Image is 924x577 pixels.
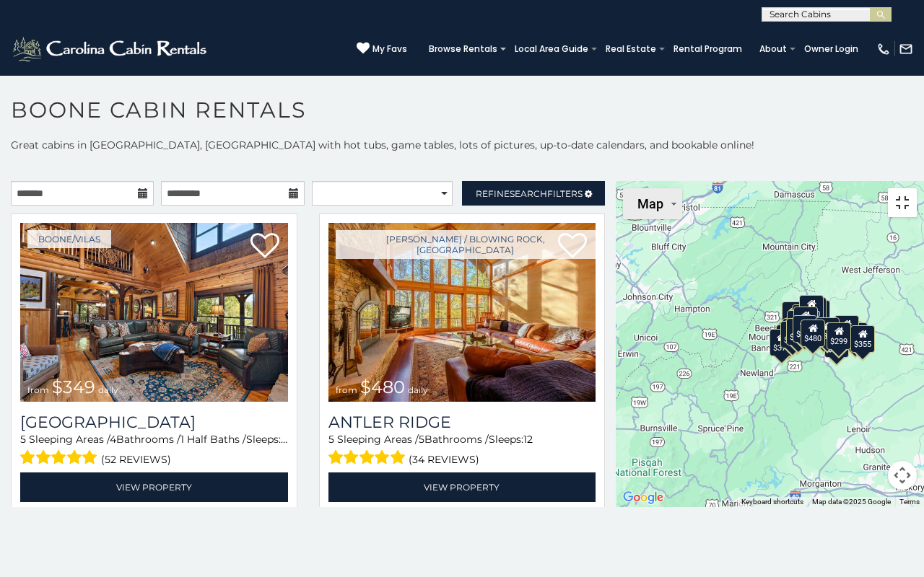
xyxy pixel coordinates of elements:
[637,196,663,211] span: Map
[666,39,749,59] a: Rental Program
[752,39,794,59] a: About
[770,329,794,356] div: $375
[806,300,830,327] div: $250
[781,301,806,329] div: $635
[11,35,211,63] img: White-1-2.png
[27,230,111,248] a: Boone/Vilas
[360,376,405,397] span: $480
[462,181,605,206] a: RefineSearchFilters
[328,433,334,446] span: 5
[110,433,116,446] span: 4
[357,42,407,56] a: My Favs
[850,325,875,353] div: $355
[507,39,596,59] a: Local Area Guide
[785,318,810,345] div: $395
[899,42,913,56] img: mail-regular-white.png
[408,384,428,395] span: daily
[797,39,866,59] a: Owner Login
[523,433,533,446] span: 12
[20,413,288,432] h3: Diamond Creek Lodge
[336,384,357,395] span: from
[20,223,288,402] a: Diamond Creek Lodge from $349 daily
[98,384,118,395] span: daily
[101,450,171,469] span: (52 reviews)
[510,188,547,199] span: Search
[801,320,825,347] div: $480
[899,498,920,506] a: Terms (opens in new tab)
[812,498,891,506] span: Map data ©2025 Google
[476,188,583,199] span: Refine Filters
[328,413,596,432] a: Antler Ridge
[799,295,824,322] div: $320
[834,315,859,343] div: $930
[780,321,805,348] div: $325
[815,317,840,345] div: $380
[409,450,479,469] span: (34 reviews)
[419,433,424,446] span: 5
[876,42,891,56] img: phone-regular-white.png
[328,223,596,402] a: Antler Ridge from $480 daily
[623,188,682,219] button: Change map style
[422,39,505,59] a: Browse Rentals
[328,432,596,469] div: Sleeping Areas / Bathrooms / Sleeps:
[328,223,596,402] img: Antler Ridge
[20,223,288,402] img: Diamond Creek Lodge
[180,433,246,446] span: 1 Half Baths /
[20,433,26,446] span: 5
[52,376,95,397] span: $349
[827,322,851,350] div: $299
[336,230,596,259] a: [PERSON_NAME] / Blowing Rock, [GEOGRAPHIC_DATA]
[372,43,407,56] span: My Favs
[20,432,288,469] div: Sleeping Areas / Bathrooms / Sleeps:
[888,461,917,490] button: Map camera controls
[250,232,279,262] a: Add to favorites
[619,488,667,507] img: Google
[619,488,667,507] a: Open this area in Google Maps (opens a new window)
[888,188,917,217] button: Toggle fullscreen view
[793,307,818,334] div: $210
[328,472,596,502] a: View Property
[20,472,288,502] a: View Property
[20,413,288,432] a: [GEOGRAPHIC_DATA]
[598,39,663,59] a: Real Estate
[741,497,803,507] button: Keyboard shortcuts
[793,315,817,343] div: $225
[27,384,49,395] span: from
